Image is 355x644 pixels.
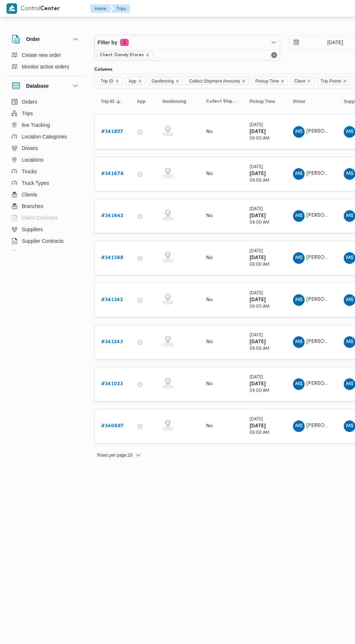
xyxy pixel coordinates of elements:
[293,210,305,222] div: Muhammad Slah Aldin Said Muhammad
[26,35,40,43] h3: Order
[346,168,354,180] span: MS
[26,82,49,90] h3: Database
[94,67,112,72] label: Columns
[22,51,61,59] span: Create new order
[152,77,174,85] span: Geofencing
[6,49,86,75] div: Order
[346,126,354,138] span: MS
[101,213,123,218] b: # 341642
[206,129,213,135] div: No
[101,296,123,304] a: #341342
[22,62,69,71] span: Monitor active orders
[249,375,263,379] small: [DATE]
[9,131,83,142] button: Location Categories
[134,96,152,107] button: App
[101,338,123,346] a: #341243
[249,417,263,421] small: [DATE]
[100,77,113,85] span: Trip ID
[249,291,263,295] small: [DATE]
[206,255,213,261] div: No
[101,129,123,134] b: # 341857
[101,380,123,389] a: #341023
[9,235,83,247] button: Supplier Contracts
[97,451,132,460] span: Rows per page : 10
[206,213,213,219] div: No
[12,35,80,43] button: Order
[98,96,127,107] button: Trip IDSorted in descending order
[9,247,83,258] button: Devices
[162,99,186,104] span: Geofencing
[249,123,263,127] small: [DATE]
[249,207,263,211] small: [DATE]
[22,167,37,176] span: Trucks
[7,3,17,14] img: X8yXhbKr1z7QwAAAABJRU5ErkJggg==
[101,170,124,178] a: #341676
[295,420,303,432] span: MS
[280,79,285,83] button: Remove Pickup Time from selection in this group
[101,99,114,104] span: Trip ID; Sorted in descending order
[206,423,213,429] div: No
[295,210,303,222] span: MS
[97,77,123,85] span: Trip ID
[9,108,83,119] button: Trips
[317,77,350,85] span: Trip Points
[249,382,266,386] b: [DATE]
[249,424,266,428] b: [DATE]
[95,35,280,50] button: Filter by1 active filters
[291,77,314,85] span: Client
[22,237,63,245] span: Supplier Contracts
[101,128,123,136] a: #341857
[22,179,49,187] span: Truck Types
[101,254,123,262] a: #341388
[255,77,279,85] span: Pickup Time
[9,49,83,61] button: Create new order
[145,53,150,57] button: remove selected entity
[22,225,43,234] span: Suppliers
[247,96,283,107] button: Pickup Time
[249,255,266,260] b: [DATE]
[249,213,266,218] b: [DATE]
[9,61,83,72] button: Monitor active orders
[321,77,341,85] span: Trip Points
[186,77,249,85] span: Collect Shipment Amounts
[249,171,266,176] b: [DATE]
[295,378,303,390] span: MS
[346,252,354,264] span: MS
[9,154,83,166] button: Locations
[249,389,269,393] small: 09:00 AM
[101,340,123,344] b: # 341243
[249,333,263,337] small: [DATE]
[101,255,123,260] b: # 341388
[346,378,354,390] span: MS
[9,200,83,212] button: Branches
[125,77,145,85] span: App
[346,294,354,306] span: MS
[295,252,303,264] span: MS
[249,221,269,225] small: 09:00 AM
[206,381,213,387] div: No
[22,213,58,222] span: Client Contracts
[101,171,124,176] b: # 341676
[22,109,33,118] span: Trips
[101,424,124,428] b: # 340697
[293,252,305,264] div: Muhammad Slah Aldin Said Muhammad
[120,39,129,46] span: 1 active filters
[22,144,38,153] span: Drivers
[290,96,334,107] button: Driver
[206,297,213,303] div: No
[148,77,183,85] span: Geofencing
[346,210,354,222] span: MS
[101,298,123,302] b: # 341342
[9,177,83,189] button: Truck Types
[9,224,83,235] button: Suppliers
[137,99,145,104] span: App
[293,336,305,348] div: Muhammad Slah Aldin Said Muhammad
[129,77,136,85] span: App
[252,77,288,85] span: Pickup Time
[100,52,144,58] span: Client: Dandy Stores
[9,166,83,177] button: Trucks
[22,202,43,211] span: Branches
[22,121,50,129] span: live Tracking
[293,99,306,104] span: Driver
[249,347,269,351] small: 09:00 AM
